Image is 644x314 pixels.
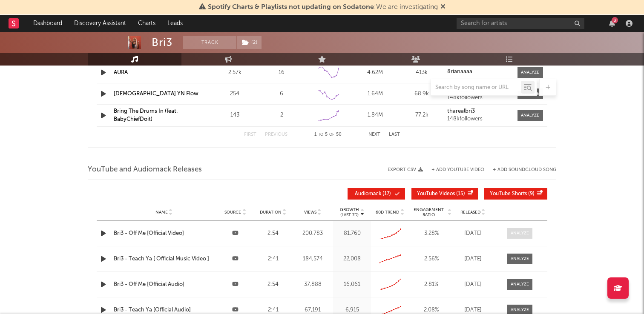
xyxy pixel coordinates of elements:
[354,111,397,120] div: 1.84M
[456,255,490,263] div: [DATE]
[183,36,236,49] button: Track
[236,36,262,49] span: ( 2 )
[335,280,369,289] div: 16,061
[353,191,392,197] span: ( 17 )
[456,280,490,289] div: [DATE]
[213,69,256,77] div: 2.57k
[484,168,556,172] button: + Add SoundCloud Song
[423,168,484,172] div: + Add YouTube Video
[294,280,331,289] div: 37,888
[114,229,214,238] a: Bri3 - Off Me [Official Video]
[447,95,511,101] div: 148k followers
[265,132,287,137] button: Previous
[411,229,451,238] div: 3.28 %
[294,229,331,238] div: 200,783
[411,255,451,263] div: 2.56 %
[376,210,399,215] span: 60D Trend
[484,188,547,200] button: YouTube Shorts(9)
[213,111,256,120] div: 143
[244,132,256,137] button: First
[348,188,405,200] button: Audiomack(17)
[431,168,484,172] button: + Add YouTube Video
[294,255,331,263] div: 184,574
[457,18,584,29] input: Search for artists
[114,108,178,123] a: Bring The Drums In (feat. BabyChiefDoit)
[355,191,381,197] span: Audiomack
[132,15,161,32] a: Charts
[417,191,455,197] span: YouTube Videos
[329,133,334,137] span: of
[411,188,478,200] button: YouTube Videos(15)
[440,4,446,11] span: Dismiss
[114,91,198,97] a: [DEMOGRAPHIC_DATA] YN Flow
[256,280,290,289] div: 2:54
[335,229,369,238] div: 81,760
[401,111,443,120] div: 77.2k
[493,168,556,172] button: + Add SoundCloud Song
[411,207,446,217] span: Engagement Ratio
[114,255,214,263] a: Bri3 - Teach Ya [ Official Music Video ]
[401,69,443,77] div: 413k
[490,191,527,197] span: YouTube Shorts
[260,111,303,120] div: 2
[368,132,380,137] button: Next
[431,84,521,91] input: Search by song name or URL
[340,212,359,217] p: (Last 7d)
[456,229,490,238] div: [DATE]
[340,207,359,212] p: Growth
[447,69,472,74] strong: 8rianaaaa
[224,210,241,215] span: Source
[260,210,282,215] span: Duration
[114,70,128,75] a: AURA
[411,280,451,289] div: 2.81 %
[335,255,369,263] div: 22,008
[88,165,202,175] span: YouTube and Audiomack Releases
[152,36,172,49] div: Bri3
[114,280,214,289] a: Bri3 - Off Me [Official Audio]
[354,69,397,77] div: 4.62M
[417,191,465,197] span: ( 15 )
[318,133,323,137] span: to
[161,15,189,32] a: Leads
[305,130,351,140] div: 1 5 50
[447,108,511,114] a: tharealbri3
[237,36,262,49] button: (2)
[388,167,423,172] button: Export CSV
[208,4,438,11] span: : We are investigating
[389,132,400,137] button: Last
[256,255,290,263] div: 2:41
[260,69,303,77] div: 16
[612,17,618,23] div: 3
[68,15,132,32] a: Discovery Assistant
[155,210,168,215] span: Name
[490,191,535,197] span: ( 9 )
[609,20,615,27] button: 3
[304,210,316,215] span: Views
[460,210,480,215] span: Released
[447,108,475,114] strong: tharealbri3
[256,229,290,238] div: 2:54
[27,15,68,32] a: Dashboard
[447,116,511,122] div: 148k followers
[447,69,511,75] a: 8rianaaaa
[208,4,374,11] span: Spotify Charts & Playlists not updating on Sodatone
